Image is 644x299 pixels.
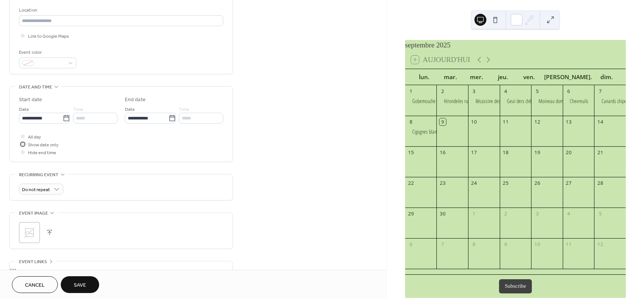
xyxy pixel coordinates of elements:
div: Moineau domestique [531,97,563,105]
div: Chevreuils [570,97,588,105]
div: Moineau domestique [539,97,577,105]
div: 17 [471,149,477,156]
div: 5 [597,211,604,217]
div: 23 [439,180,446,186]
div: 9 [439,118,446,125]
span: All day [28,133,41,141]
div: 12 [597,241,604,248]
div: 18 [502,149,509,156]
div: 2 [502,211,509,217]
span: Do not repeat [22,186,50,194]
div: Cigognes blanches [412,128,445,136]
span: Recurring event [19,171,59,179]
div: 6 [408,241,414,248]
div: 25 [502,180,509,186]
div: ; [19,222,40,243]
div: 30 [439,211,446,217]
button: Save [61,276,99,293]
div: 8 [408,118,414,125]
span: Date [125,106,135,113]
span: Cancel [25,281,45,289]
div: Start date [19,96,42,104]
div: ven. [516,69,542,85]
span: Link to Google Maps [28,32,69,40]
div: 7 [597,88,604,94]
div: lun. [411,69,437,85]
div: 11 [565,241,572,248]
div: dim. [594,69,620,85]
div: 26 [534,180,540,186]
div: 24 [471,180,477,186]
div: 19 [534,149,540,156]
div: 16 [439,149,446,156]
span: Show date only [28,141,59,149]
div: 4 [565,211,572,217]
div: 4 [502,88,509,94]
span: Time [73,106,83,113]
div: 14 [597,118,604,125]
div: 12 [534,118,540,125]
div: 20 [565,149,572,156]
div: 7 [439,241,446,248]
button: Subscribe [499,279,532,293]
div: mer. [464,69,490,85]
span: Event image [19,209,48,217]
div: Hirondeles rustiques [444,97,481,105]
div: 27 [565,180,572,186]
div: 9 [502,241,509,248]
span: Save [74,281,86,289]
div: 22 [408,180,414,186]
div: Gobemouche noir [412,97,444,105]
span: Date and time [19,83,52,91]
div: 1 [471,211,477,217]
div: 21 [597,149,604,156]
div: Hirondeles rustiques [436,97,468,105]
div: 29 [408,211,414,217]
span: Time [179,106,189,113]
div: Bécassine des marais [476,97,514,105]
div: ••• [10,261,233,277]
div: 5 [534,88,540,94]
div: Canards chipeaux [594,97,626,105]
div: jeu. [490,69,516,85]
div: 3 [534,211,540,217]
div: 6 [565,88,572,94]
div: 11 [502,118,509,125]
div: [PERSON_NAME]. [542,69,594,85]
div: Chevreuils [563,97,594,105]
div: Geai ders chênes [500,97,531,105]
div: 13 [565,118,572,125]
div: End date [125,96,146,104]
div: Canards chipeaux [602,97,633,105]
span: Date [19,106,29,113]
div: septembre 2025 [405,40,626,51]
div: 10 [471,118,477,125]
div: Bécassine des marais [468,97,500,105]
div: 8 [471,241,477,248]
div: Gobemouche noir [405,97,437,105]
div: 28 [597,180,604,186]
div: 1 [408,88,414,94]
div: Geai ders chênes [507,97,538,105]
div: 10 [534,241,540,248]
div: 15 [408,149,414,156]
div: Cigognes blanches [405,128,437,136]
div: 2 [439,88,446,94]
div: Location [19,6,222,14]
div: mar. [437,69,463,85]
span: Hide end time [28,149,56,157]
div: 3 [471,88,477,94]
div: Event color [19,49,75,56]
button: Cancel [12,276,58,293]
span: Event links [19,258,47,266]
